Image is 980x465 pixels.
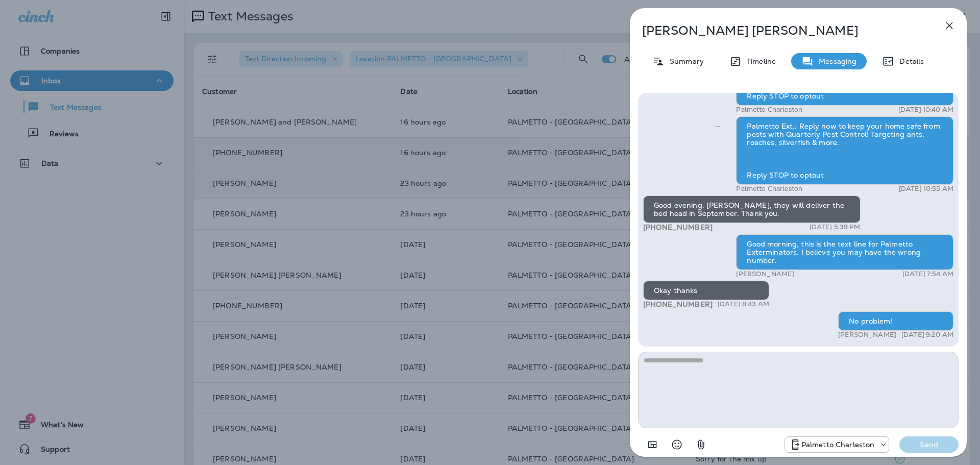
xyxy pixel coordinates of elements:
[810,223,861,231] p: [DATE] 5:39 PM
[742,57,776,65] p: Timeline
[785,438,889,451] div: +1 (843) 277-8322
[901,331,953,339] p: [DATE] 9:20 AM
[716,121,721,130] span: Sent
[902,270,953,278] p: [DATE] 7:54 AM
[643,300,713,309] span: [PHONE_NUMBER]
[814,57,856,65] p: Messaging
[736,185,802,193] p: Palmetto Charleston
[718,300,769,308] p: [DATE] 8:43 AM
[838,331,896,339] p: [PERSON_NAME]
[643,195,861,223] div: Good evening. [PERSON_NAME], they will deliver the bed head in September. Thank you.
[642,434,663,455] button: Add in a premade template
[736,106,802,114] p: Palmetto Charleston
[667,434,687,455] button: Select an emoji
[643,223,713,232] span: [PHONE_NUMBER]
[894,57,924,65] p: Details
[642,23,921,38] p: [PERSON_NAME] [PERSON_NAME]
[736,270,794,278] p: [PERSON_NAME]
[838,311,953,331] div: No problem!
[643,281,769,300] div: Okay thanks
[665,57,704,65] p: Summary
[898,106,953,114] p: [DATE] 10:40 AM
[801,440,875,449] p: Palmetto Charleston
[899,185,953,193] p: [DATE] 10:55 AM
[736,234,953,270] div: Good morning, this is the text line for Palmetto Exterminators. I believe you may have the wrong ...
[736,116,953,185] div: Palmetto Ext.: Reply now to keep your home safe from pests with Quarterly Pest Control! Targeting...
